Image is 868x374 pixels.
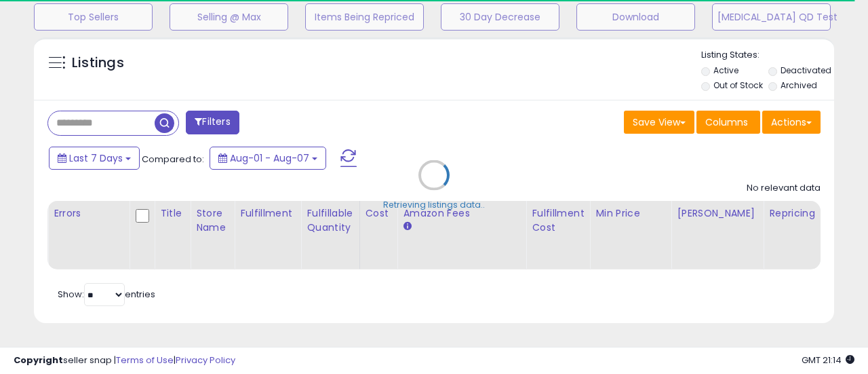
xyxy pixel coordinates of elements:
button: 30 Day Decrease [441,3,559,31]
button: Items Being Repriced [305,3,424,31]
span: 2025-08-15 21:14 GMT [802,354,854,367]
button: Top Sellers [34,3,153,31]
button: Selling @ Max [170,3,288,31]
a: Privacy Policy [176,354,235,367]
div: Retrieving listings data.. [383,199,485,211]
button: Download [576,3,695,31]
strong: Copyright [14,354,63,367]
button: [MEDICAL_DATA] QD Test [712,3,831,31]
div: seller snap | | [14,354,235,367]
a: Terms of Use [116,354,174,367]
